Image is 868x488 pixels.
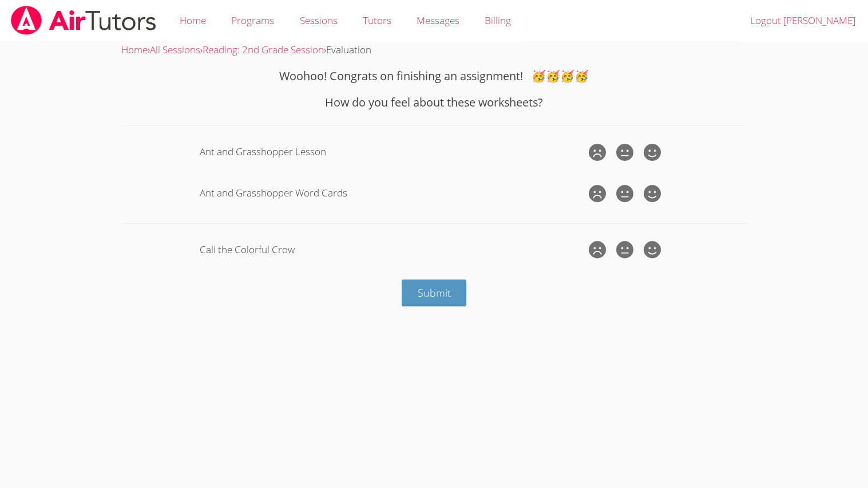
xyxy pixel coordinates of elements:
a: All Sessions [150,43,200,56]
div: › › › [121,42,746,58]
a: Home [121,43,148,56]
span: Evaluation [326,43,371,56]
span: Woohoo! Congrats on finishing an assignment! [279,68,523,84]
div: Ant and Grasshopper Lesson [200,144,586,160]
span: Submit [418,286,451,300]
img: airtutors_banner-c4298cdbf04f3fff15de1276eac7730deb9818008684d7c2e4769d2f7ddbe033.png [10,6,157,35]
a: Reading: 2nd Grade Session [203,43,324,56]
div: Ant and Grasshopper Word Cards [200,185,586,202]
div: Cali the Colorful Crow [200,242,586,258]
button: Submit [402,280,467,306]
h3: How do you feel about these worksheets? [121,94,746,111]
span: congratulations [532,68,589,84]
span: Messages [417,14,459,27]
